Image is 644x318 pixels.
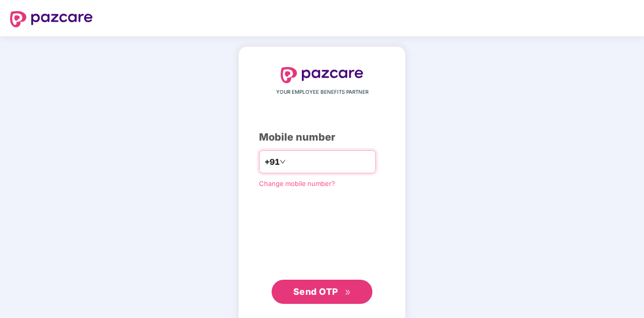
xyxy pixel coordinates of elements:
[265,156,280,168] span: +91
[276,88,368,96] span: YOUR EMPLOYEE BENEFITS PARTNER
[293,286,338,297] span: Send OTP
[280,159,286,165] span: down
[345,289,351,296] span: double-right
[10,11,93,27] img: logo
[259,130,385,145] div: Mobile number
[281,67,363,83] img: logo
[259,179,335,187] a: Change mobile number?
[272,280,372,304] button: Send OTPdouble-right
